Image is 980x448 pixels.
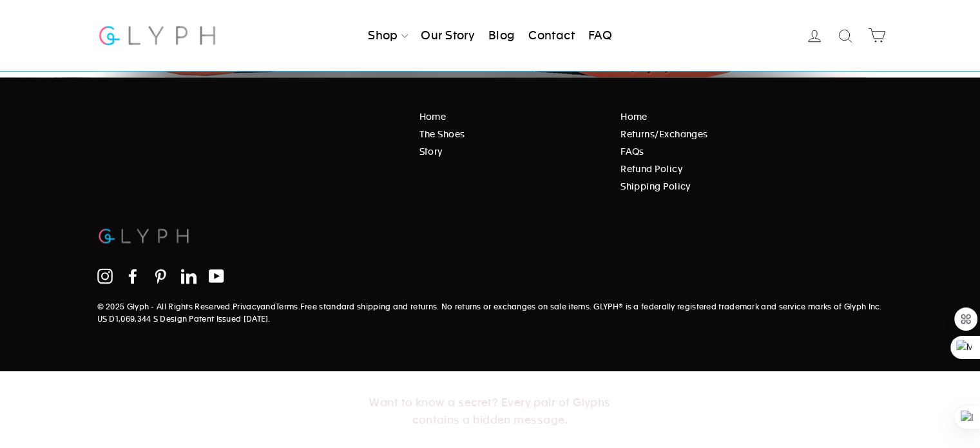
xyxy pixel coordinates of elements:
[620,179,875,193] a: Shipping Policy
[97,18,218,52] img: Glyph
[620,127,875,141] a: Returns/Exchanges
[233,302,260,311] a: Privacy
[523,21,580,50] a: Contact
[620,162,875,176] a: Refund Policy
[583,21,617,50] a: FAQ
[97,300,883,325] p: © 2025 Glyph - All Rights Reserved. and . .
[363,21,413,50] a: Shop
[276,302,298,311] a: Terms
[416,21,480,50] a: Our Story
[419,127,602,141] a: The Shoes
[97,222,191,249] img: Glyph
[620,110,875,124] a: Home
[363,21,617,50] ul: Primary
[97,302,882,323] a: Free standard shipping and returns. No returns or exchanges on sale items. GLYPH® is a federally ...
[419,144,602,159] a: Story
[419,110,602,124] a: Home
[483,21,521,50] a: Blog
[620,144,875,159] a: FAQs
